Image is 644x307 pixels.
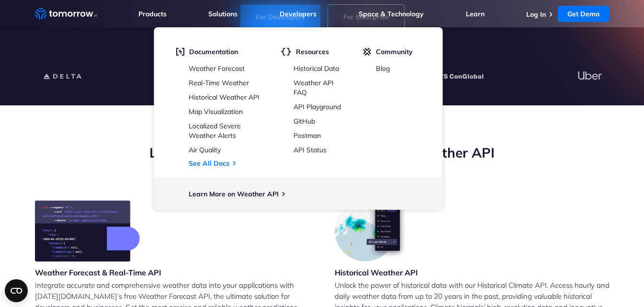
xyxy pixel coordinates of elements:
[335,267,418,278] h3: Historical Weather API
[294,146,327,154] a: API Status
[176,47,184,56] img: doc.svg
[189,122,241,140] a: Localized Severe Weather Alerts
[359,10,424,18] a: Space & Technology
[189,107,243,116] a: Map Visualization
[466,10,485,18] a: Learn
[189,47,238,56] span: Documentation
[189,93,260,102] a: Historical Weather API
[294,117,315,125] a: GitHub
[281,47,291,56] img: brackets.svg
[558,6,609,22] a: Get Demo
[189,64,245,73] a: Weather Forecast
[294,64,339,73] a: Historical Data
[189,190,279,198] a: Learn More on Weather API
[189,159,229,168] a: See All Docs
[35,144,610,162] h2: Leverage [DATE][DOMAIN_NAME]’s Free Weather API
[189,79,249,87] a: Real-Time Weather
[363,47,371,56] img: tio-c.svg
[526,10,546,19] a: Log In
[296,47,329,56] span: Resources
[294,131,321,140] a: Postman
[35,7,97,21] a: Home link
[376,64,390,73] a: Blog
[294,102,341,111] a: API Playground
[35,267,161,278] h3: Weather Forecast & Real-Time API
[208,10,237,18] a: Solutions
[376,47,413,56] span: Community
[138,10,167,18] a: Products
[280,10,316,18] a: Developers
[189,146,221,154] a: Air Quality
[5,279,28,302] button: Open CMP widget
[294,79,334,97] a: Weather API FAQ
